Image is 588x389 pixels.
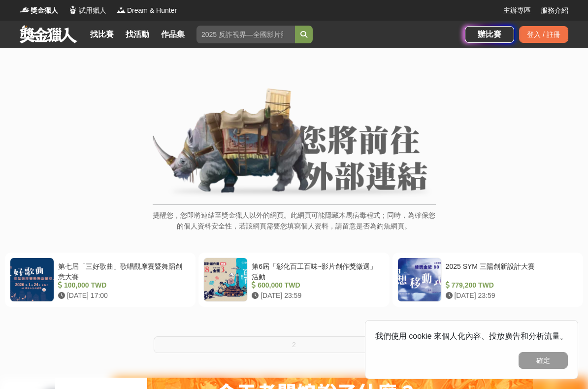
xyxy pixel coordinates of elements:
[86,28,118,41] a: 找比賽
[79,5,106,16] span: 試用獵人
[153,210,436,242] p: 提醒您，您即將連結至獎金獵人以外的網頁。此網頁可能隱藏木馬病毒程式；同時，為確保您的個人資料安全性，若該網頁需要您填寫個人資料，請留意是否為釣魚網頁。
[519,26,568,43] div: 登入 / 註冊
[446,280,574,291] div: 779,200 TWD
[465,26,514,43] a: 辦比賽
[252,291,380,301] div: [DATE] 23:59
[58,291,187,301] div: [DATE] 17:00
[68,5,78,15] img: Logo
[127,5,177,16] span: Dream & Hunter
[503,5,531,16] a: 主辦專區
[519,352,568,369] button: 確定
[20,5,58,16] a: Logo獎金獵人
[252,261,380,280] div: 第6屆「彰化百工百味~影片創作獎徵選」活動
[198,253,389,307] a: 第6屆「彰化百工百味~影片創作獎徵選」活動 600,000 TWD [DATE] 23:59
[116,5,126,15] img: Logo
[68,5,106,16] a: Logo試用獵人
[154,336,434,353] button: 2
[20,5,30,15] img: Logo
[446,261,574,280] div: 2025 SYM 三陽創新設計大賽
[392,253,583,307] a: 2025 SYM 三陽創新設計大賽 779,200 TWD [DATE] 23:59
[58,280,187,291] div: 100,000 TWD
[122,28,153,41] a: 找活動
[252,280,380,291] div: 600,000 TWD
[153,88,436,199] img: External Link Banner
[116,5,177,16] a: LogoDream & Hunter
[541,5,568,16] a: 服務介紹
[446,291,574,301] div: [DATE] 23:59
[157,28,189,41] a: 作品集
[58,261,187,280] div: 第七屆「三好歌曲」歌唱觀摩賽暨舞蹈創意大賽
[375,332,568,340] span: 我們使用 cookie 來個人化內容、投放廣告和分析流量。
[31,5,58,16] span: 獎金獵人
[5,253,196,307] a: 第七屆「三好歌曲」歌唱觀摩賽暨舞蹈創意大賽 100,000 TWD [DATE] 17:00
[196,26,295,43] input: 2025 反詐視界—全國影片競賽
